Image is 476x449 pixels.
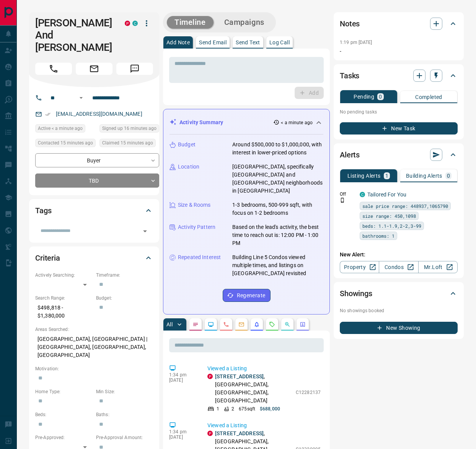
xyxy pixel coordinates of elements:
[340,106,458,118] p: No pending tasks
[35,434,92,441] p: Pre-Approved:
[347,173,381,178] p: Listing Alerts
[232,253,323,277] p: Building Line 5 Condos viewed multiple times, and listings on [GEOGRAPHIC_DATA] revisited
[38,125,83,132] span: Active < a minute ago
[35,201,153,220] div: Tags
[232,201,323,217] p: 1-3 bedrooms, 500-999 sqft, with focus on 1-2 bedrooms
[215,430,264,436] a: [STREET_ADDRESS]
[284,321,290,327] svg: Opportunities
[340,322,458,334] button: New Showing
[207,365,321,373] p: Viewed a Listing
[35,153,159,167] div: Buyer
[223,289,271,302] button: Regenerate
[215,373,292,405] p: , [GEOGRAPHIC_DATA], [GEOGRAPHIC_DATA], [GEOGRAPHIC_DATA]
[340,149,360,161] h2: Alerts
[178,141,196,149] p: Budget
[45,112,51,117] svg: Email Verified
[340,66,458,85] div: Tasks
[116,63,153,75] span: Message
[35,272,92,279] p: Actively Searching:
[260,405,280,412] p: $688,000
[208,321,214,327] svg: Lead Browsing Activity
[38,139,93,147] span: Contacted 15 minutes ago
[232,223,323,247] p: Based on the lead's activity, the best time to reach out is: 12:00 PM - 1:00 PM
[207,431,213,436] div: property.ca
[340,307,458,314] p: No showings booked
[269,40,290,45] p: Log Call
[379,261,418,273] a: Condos
[232,141,323,157] p: Around $500,000 to $1,000,000, with interest in lower-priced options
[223,321,229,327] svg: Calls
[179,118,223,126] p: Activity Summary
[102,139,153,147] span: Claimed 15 minutes ago
[340,261,379,273] a: Property
[340,40,372,45] p: 1:19 pm [DATE]
[239,405,255,412] p: 675 sqft
[170,115,323,130] div: Activity Summary< a minute ago
[96,272,153,279] p: Timeframe:
[35,365,153,372] p: Motivation:
[207,421,321,430] p: Viewed a Listing
[35,249,153,267] div: Criteria
[35,295,92,301] p: Search Range:
[35,333,153,361] p: [GEOGRAPHIC_DATA], [GEOGRAPHIC_DATA] | [GEOGRAPHIC_DATA], [GEOGRAPHIC_DATA], [GEOGRAPHIC_DATA]
[35,301,92,322] p: $498,818 - $1,380,000
[35,252,60,264] h2: Criteria
[96,295,153,301] p: Budget:
[385,173,388,178] p: 1
[125,21,130,26] div: property.ca
[192,321,199,327] svg: Notes
[300,321,306,327] svg: Agent Actions
[362,222,421,230] span: beds: 1.1-1.9,2-2,3-99
[178,253,221,261] p: Repeated Interest
[236,40,260,45] p: Send Text
[96,411,153,418] p: Baths:
[35,173,159,188] div: TBD
[232,163,323,195] p: [GEOGRAPHIC_DATA], specifically [GEOGRAPHIC_DATA] and [GEOGRAPHIC_DATA] neighborhoods in [GEOGRAP...
[96,434,153,441] p: Pre-Approval Amount:
[340,287,372,300] h2: Showings
[254,321,260,327] svg: Listing Alerts
[35,326,153,333] p: Areas Searched:
[362,232,394,240] span: bathrooms: 1
[35,17,113,53] h1: [PERSON_NAME] And [PERSON_NAME]
[340,146,458,164] div: Alerts
[102,125,156,132] span: Signed up 16 minutes ago
[35,139,96,149] div: Sat Sep 13 2025
[281,119,313,126] p: < a minute ago
[169,429,196,434] p: 1:34 pm
[35,411,92,418] p: Beds:
[340,284,458,303] div: Showings
[447,173,450,178] p: 0
[340,18,360,30] h2: Notes
[360,192,365,197] div: condos.ca
[354,94,374,99] p: Pending
[362,202,448,210] span: sale price range: 448937,1065790
[406,173,442,178] p: Building Alerts
[231,405,234,412] p: 2
[207,374,213,379] div: property.ca
[199,40,227,45] p: Send Email
[340,47,458,55] p: -
[340,191,355,198] p: Off
[167,16,214,29] button: Timeline
[96,388,153,395] p: Min Size:
[418,261,458,273] a: Mr.Loft
[217,16,272,29] button: Campaigns
[35,63,72,75] span: Call
[269,321,275,327] svg: Requests
[238,321,245,327] svg: Emails
[340,122,458,135] button: New Task
[35,388,92,395] p: Home Type:
[178,223,215,231] p: Activity Pattern
[217,405,219,412] p: 1
[99,124,159,135] div: Sat Sep 13 2025
[169,378,196,383] p: [DATE]
[340,15,458,33] div: Notes
[169,434,196,440] p: [DATE]
[367,191,406,198] a: Tailored For You
[340,198,345,203] svg: Push Notification Only
[35,124,96,135] div: Sat Sep 13 2025
[166,40,190,45] p: Add Note
[169,372,196,378] p: 1:34 pm
[178,201,211,209] p: Size & Rooms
